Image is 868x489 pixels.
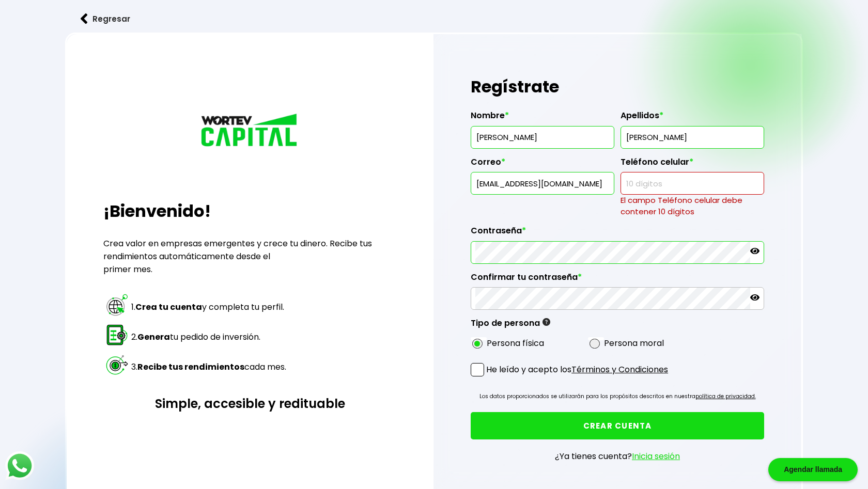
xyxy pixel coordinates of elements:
[471,412,764,439] button: CREAR CUENTA
[625,172,760,194] input: 10 dígitos
[103,395,397,413] h3: Simple, accesible y redituable
[65,5,146,33] button: Regresar
[479,391,756,402] p: Los datos proporcionados se utilizarán para los propósitos descritos en nuestra
[5,451,34,480] img: logos_whatsapp-icon.242b2217.svg
[471,272,764,288] label: Confirmar tu contraseña
[621,111,764,126] label: Apellidos
[487,337,544,350] label: Persona física
[621,195,764,217] p: El campo Teléfono celular debe contener 10 dígitos
[103,199,397,224] h2: ¡Bienvenido!
[105,293,129,317] img: paso 1
[571,364,668,375] a: Términos y Condiciones
[198,112,302,150] img: logo_wortev_capital
[81,13,88,24] img: flecha izquierda
[471,226,764,241] label: Contraseña
[604,337,664,350] label: Persona moral
[135,301,202,313] strong: Crea tu cuenta
[695,392,756,400] a: política de privacidad.
[768,458,858,481] div: Agendar llamada
[621,157,764,172] label: Teléfono celular
[105,353,129,377] img: paso 3
[65,5,803,33] a: flecha izquierdaRegresar
[555,450,680,463] p: ¿Ya tienes cuenta?
[131,292,287,321] td: 1. y completa tu perfil.
[471,71,764,102] h1: Regístrate
[137,331,170,343] strong: Genera
[632,450,680,462] a: Inicia sesión
[486,363,668,376] p: He leído y acepto los
[475,172,610,194] input: inversionista@gmail.com
[105,323,129,347] img: paso 2
[137,361,244,373] strong: Recibe tus rendimientos
[471,157,614,172] label: Correo
[131,322,287,351] td: 2. tu pedido de inversión.
[103,237,397,276] p: Crea valor en empresas emergentes y crece tu dinero. Recibe tus rendimientos automáticamente desd...
[131,352,287,381] td: 3. cada mes.
[542,318,550,326] img: gfR76cHglkPwleuBLjWdxeZVvX9Wp6JBDmjRYY8JYDQn16A2ICN00zLTgIroGa6qie5tIuWH7V3AapTKqzv+oMZsGfMUqL5JM...
[471,111,614,126] label: Nombre
[471,318,550,334] label: Tipo de persona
